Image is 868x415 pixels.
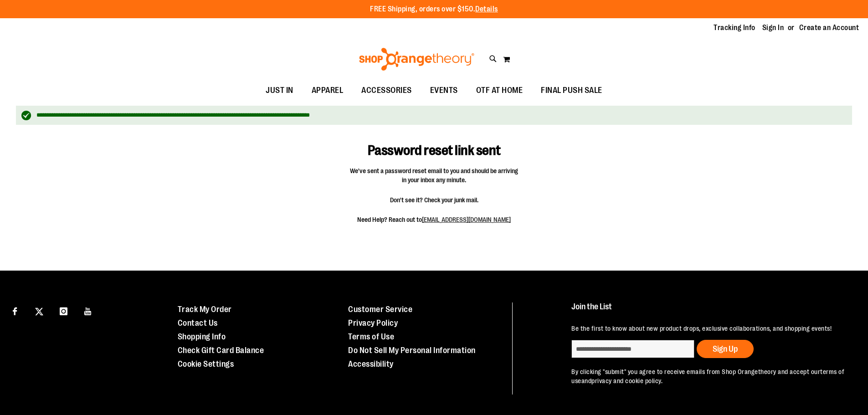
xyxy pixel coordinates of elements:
a: Customer Service [348,305,412,314]
a: Create an Account [799,23,859,33]
a: Sign In [762,23,784,33]
a: Details [475,5,498,13]
a: Cookie Settings [178,359,234,369]
p: FREE Shipping, orders over $150. [370,4,498,15]
span: We've sent a password reset email to you and should be arriving in your inbox any minute. [350,166,519,184]
a: Check Gift Card Balance [178,346,264,355]
a: APPAREL [303,80,353,101]
input: enter email [571,340,694,358]
span: Sign Up [713,344,738,354]
a: Shopping Info [178,332,226,341]
span: OTF AT HOME [476,80,523,101]
p: Be the first to know about new product drops, exclusive collaborations, and shopping events! [571,324,847,333]
span: ACCESSORIES [361,80,412,101]
img: Twitter [35,307,43,316]
a: OTF AT HOME [467,80,532,101]
a: [EMAIL_ADDRESS][DOMAIN_NAME] [422,216,511,223]
h4: Join the List [571,302,847,319]
a: EVENTS [421,80,467,101]
a: ACCESSORIES [352,80,421,101]
p: By clicking "submit" you agree to receive emails from Shop Orangetheory and accept our and [571,367,847,385]
button: Sign Up [697,340,754,358]
span: EVENTS [430,80,458,101]
a: Accessibility [348,359,394,369]
h1: Password reset link sent [328,129,540,159]
a: privacy and cookie policy. [591,377,663,384]
span: APPAREL [312,80,344,101]
a: Tracking Info [714,23,755,33]
a: Visit our Instagram page [56,302,72,318]
span: Don't see it? Check your junk mail. [350,195,519,205]
a: Visit our Youtube page [80,302,96,318]
a: Visit our Facebook page [7,302,23,318]
a: Do Not Sell My Personal Information [348,346,476,355]
span: Need Help? Reach out to [350,215,519,224]
span: JUST IN [266,80,293,101]
img: Shop Orangetheory [358,48,476,71]
a: Privacy Policy [348,318,398,328]
a: JUST IN [257,80,303,101]
span: FINAL PUSH SALE [541,80,602,101]
a: FINAL PUSH SALE [532,80,611,101]
a: Track My Order [178,305,232,314]
a: Visit our X page [31,302,47,318]
a: Terms of Use [348,332,394,341]
a: Contact Us [178,318,218,328]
